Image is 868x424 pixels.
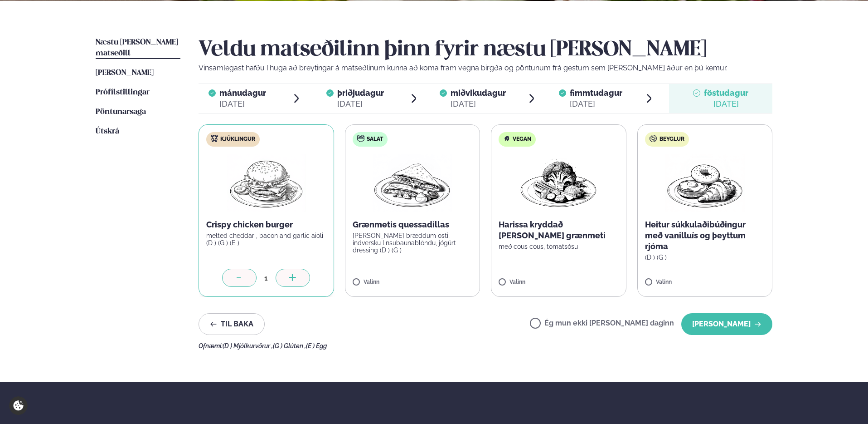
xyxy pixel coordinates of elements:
[206,219,326,230] p: Crispy chicken burger
[704,88,748,98] span: föstudagur
[96,69,154,77] span: [PERSON_NAME]
[223,342,273,350] span: (D ) Mjólkurvörur ,
[96,108,146,116] span: Pöntunarsaga
[337,88,384,98] span: þriðjudagur
[226,154,306,212] img: Hamburger.png
[681,313,772,335] button: [PERSON_NAME]
[451,99,506,109] div: [DATE]
[199,342,772,350] div: Ofnæmi:
[373,154,452,212] img: Quesadilla.png
[570,99,622,109] div: [DATE]
[357,135,364,142] img: salad.svg
[96,89,150,96] span: Prófílstillingar
[306,342,327,350] span: (E ) Egg
[650,135,657,142] img: bagle-new-16px.svg
[570,88,622,98] span: fimmtudagur
[499,243,619,250] p: með cous cous, tómatsósu
[273,342,306,350] span: (G ) Glúten ,
[499,219,619,241] p: Harissa kryddað [PERSON_NAME] grænmeti
[199,37,772,63] h2: Veldu matseðilinn þinn fyrir næstu [PERSON_NAME]
[659,136,684,143] span: Beyglur
[219,99,266,109] div: [DATE]
[96,39,178,57] span: Næstu [PERSON_NAME] matseðill
[451,88,506,98] span: miðvikudagur
[704,99,748,109] div: [DATE]
[219,88,266,98] span: mánudagur
[367,136,383,143] span: Salat
[513,136,531,143] span: Vegan
[211,135,218,142] img: chicken.svg
[96,37,180,59] a: Næstu [PERSON_NAME] matseðill
[96,128,119,135] span: Útskrá
[337,99,384,109] div: [DATE]
[645,219,765,252] p: Heitur súkkulaðibúðingur með vanilluís og þeyttum rjóma
[96,68,154,79] a: [PERSON_NAME]
[353,232,473,254] p: [PERSON_NAME] bræddum osti, indversku linsubaunablöndu, jógúrt dressing (D ) (G )
[96,126,119,137] a: Útskrá
[199,63,772,74] p: Vinsamlegast hafðu í huga að breytingar á matseðlinum kunna að koma fram vegna birgða og pöntunum...
[353,219,473,230] p: Grænmetis quessadillas
[96,107,146,118] a: Pöntunarsaga
[206,232,326,247] p: melted cheddar , bacon and garlic aioli (D ) (G ) (E )
[220,136,255,143] span: Kjúklingur
[257,273,276,283] div: 1
[503,135,510,142] img: Vegan.svg
[96,87,150,98] a: Prófílstillingar
[9,396,28,415] a: Cookie settings
[199,313,265,335] button: Til baka
[519,154,598,212] img: Vegan.png
[665,154,745,212] img: Croissant.png
[645,254,765,261] p: (D ) (G )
